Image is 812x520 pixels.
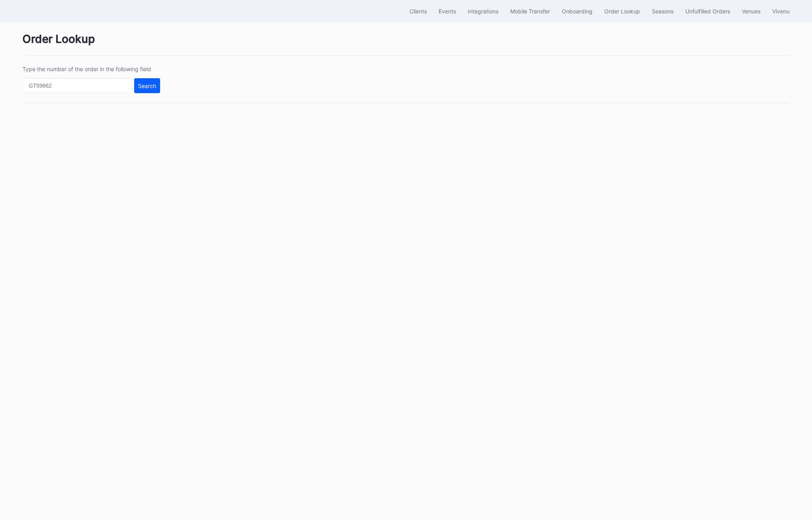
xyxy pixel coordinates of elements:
button: Events [433,4,462,18]
button: Clients [404,4,433,18]
button: Unfulfilled Orders [679,4,736,18]
button: Vivenu [766,4,795,18]
div: Unfulfilled Orders [685,8,730,15]
div: Onboarding [562,8,592,15]
button: Seasons [646,4,679,18]
div: Seasons [652,8,674,15]
div: Clients [410,8,427,15]
button: Search [134,78,160,93]
div: Mobile Transfer [510,8,550,15]
div: Order Lookup [604,8,640,15]
button: Order Lookup [598,4,646,18]
div: Vivenu [772,8,790,15]
button: Integrations [462,4,504,18]
div: Search [138,83,156,89]
div: Events [439,8,456,15]
div: Integrations [468,8,498,15]
button: Onboarding [556,4,598,18]
button: Mobile Transfer [504,4,556,18]
input: GT59662 [22,78,132,93]
div: Type the number of the order in the following field [22,66,160,72]
div: Order Lookup [22,32,790,56]
button: Venues [736,4,766,18]
div: Venues [742,8,760,15]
